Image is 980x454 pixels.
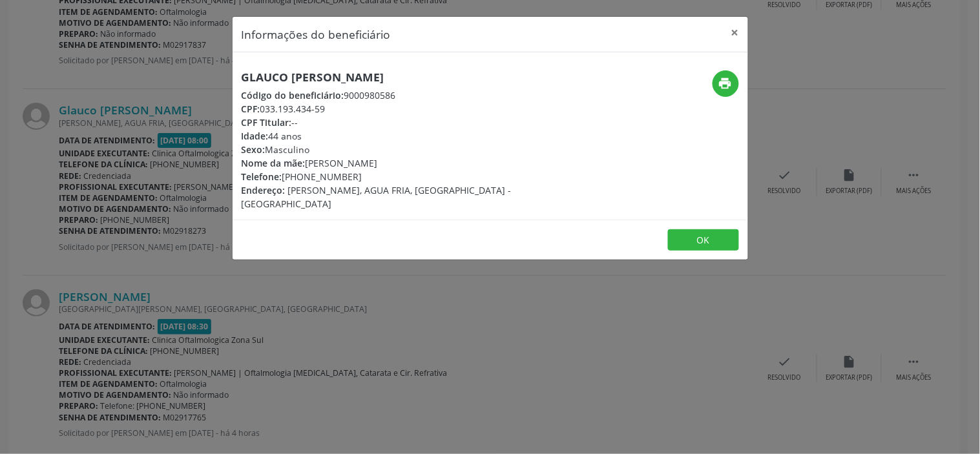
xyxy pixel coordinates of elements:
span: Idade: [242,130,269,142]
button: OK [668,229,739,251]
div: -- [242,116,567,129]
button: Close [722,17,748,48]
span: Telefone: [242,170,282,183]
span: Código do beneficiário: [242,89,344,101]
div: [PERSON_NAME] [242,156,567,170]
i: print [718,76,733,90]
span: [PERSON_NAME], AGUA FRIA, [GEOGRAPHIC_DATA] - [GEOGRAPHIC_DATA] [242,184,512,210]
span: CPF: [242,103,260,115]
button: print [713,70,739,97]
div: 033.193.434-59 [242,102,567,116]
span: Endereço: [242,184,286,196]
span: CPF Titular: [242,116,292,129]
h5: Glauco [PERSON_NAME] [242,70,567,84]
span: Sexo: [242,143,266,156]
h5: Informações do beneficiário [242,26,391,43]
div: 44 anos [242,129,567,143]
div: Masculino [242,143,567,156]
div: 9000980586 [242,88,567,102]
div: [PHONE_NUMBER] [242,170,567,183]
span: Nome da mãe: [242,157,306,169]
